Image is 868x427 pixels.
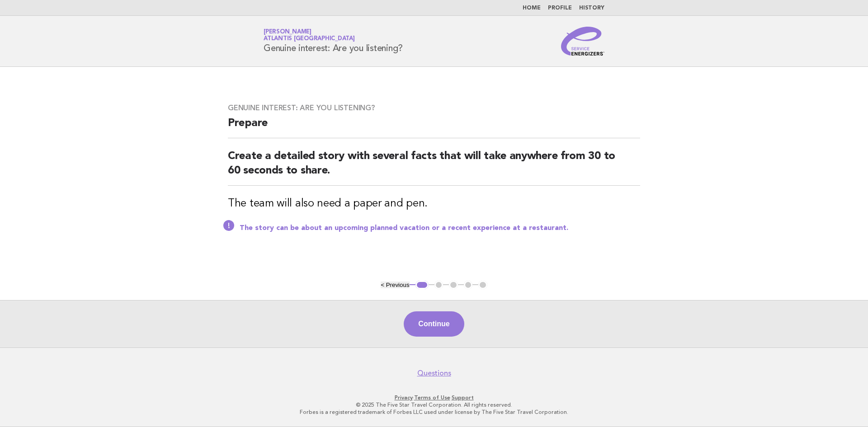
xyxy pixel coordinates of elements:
a: History [579,5,604,11]
p: The story can be about an upcoming planned vacation or a recent experience at a restaurant. [240,224,640,233]
h3: The team will also need a paper and pen. [228,197,640,211]
a: Profile [548,5,572,11]
span: Atlantis [GEOGRAPHIC_DATA] [264,36,355,42]
h1: Genuine interest: Are you listening? [264,29,403,53]
h3: Genuine interest: Are you listening? [228,103,640,113]
a: Questions [417,369,451,378]
img: Service Energizers [561,27,604,56]
h2: Prepare [228,116,640,138]
p: © 2025 The Five Star Travel Corporation. All rights reserved. [157,401,711,408]
a: Home [523,5,541,11]
p: Forbes is a registered trademark of Forbes LLC used under license by The Five Star Travel Corpora... [157,408,711,416]
button: 1 [415,281,429,290]
a: Privacy [395,394,413,401]
h2: Create a detailed story with several facts that will take anywhere from 30 to 60 seconds to share. [228,149,640,186]
a: Terms of Use [414,394,450,401]
a: [PERSON_NAME]Atlantis [GEOGRAPHIC_DATA] [264,29,355,42]
a: Support [452,394,474,401]
button: Continue [404,311,464,337]
button: < Previous [381,282,409,288]
p: · · [157,394,711,401]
